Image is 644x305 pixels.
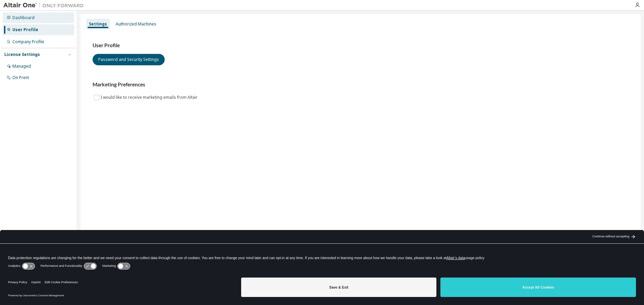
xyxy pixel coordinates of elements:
[12,64,31,69] div: Managed
[12,39,44,45] div: Company Profile
[12,27,38,32] div: User Profile
[101,93,199,101] label: I would like to receive marketing emails from Altair
[93,54,165,65] button: Password and Security Settings
[93,81,629,88] h3: Marketing Preferences
[12,15,35,20] div: Dashboard
[89,21,107,27] div: Settings
[12,75,29,80] div: On Prem
[116,21,156,27] div: Authorized Machines
[4,52,40,57] div: License Settings
[93,42,629,49] h3: User Profile
[3,2,87,9] img: Altair One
